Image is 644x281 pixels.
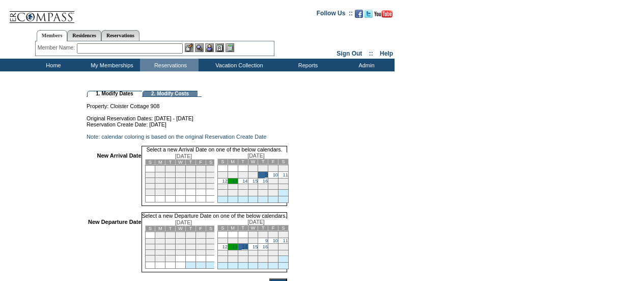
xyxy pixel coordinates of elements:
td: 30 [258,190,268,196]
td: New Arrival Date [88,152,142,206]
td: 22 [248,184,258,190]
td: S [217,159,228,165]
td: 19 [195,244,206,250]
td: 30 [165,189,176,196]
a: 11 [283,238,288,243]
td: 16 [165,178,176,184]
td: 13 [206,172,216,178]
a: 14 [242,178,247,184]
a: 16 [263,244,268,249]
td: 21 [145,250,155,256]
td: 12 [195,239,206,244]
td: 7 [145,172,155,178]
td: 23 [165,184,176,189]
a: 10 [273,172,278,177]
td: 19 [217,184,228,190]
td: Reports [277,59,336,71]
td: 4 [185,232,195,239]
td: New Departure Date [88,219,142,272]
td: 28 [145,256,155,262]
a: 12 [222,244,227,249]
td: 31 [268,256,278,263]
td: 21 [238,250,248,256]
td: 18 [278,244,289,250]
a: 10 [273,238,278,243]
a: Follow us on Twitter [365,13,373,19]
td: 25 [278,250,289,256]
td: 13 [206,239,216,244]
a: 15 [253,244,258,249]
td: M [228,225,238,231]
td: 3 [268,232,278,238]
td: 11 [185,172,195,178]
td: 20 [228,250,238,256]
img: Reservations [215,43,224,52]
td: 10 [176,172,186,178]
td: My Memberships [81,59,140,71]
a: Members [37,30,68,41]
a: 15 [253,178,258,184]
td: 5 [195,232,206,239]
td: T [165,226,176,232]
td: 21 [238,184,248,190]
td: 25 [185,184,195,189]
td: 14 [145,244,155,250]
td: 27 [228,256,238,263]
td: F [268,225,278,231]
a: 16 [263,178,268,184]
td: S [145,160,155,165]
td: 17 [268,244,278,250]
td: 15 [155,244,165,250]
td: Reservations [140,59,199,71]
img: Become our fan on Facebook [355,10,363,18]
a: Subscribe to our YouTube Channel [374,13,393,19]
td: 17 [268,178,278,184]
td: 30 [258,256,268,263]
td: Admin [336,59,395,71]
td: 29 [155,189,165,196]
td: Select a new Arrival Date on one of the below calendars. [142,146,288,152]
td: T [258,225,268,231]
td: 6 [228,172,238,178]
a: Help [380,50,393,57]
td: 24 [176,250,186,256]
td: 22 [155,184,165,189]
td: Property: Cloister Cottage 908 [87,97,287,109]
td: 27 [206,184,216,189]
td: W [176,226,186,232]
a: Become our fan on Facebook [355,13,363,19]
td: 2 [165,232,176,239]
td: 7 [238,238,248,244]
td: M [155,226,165,232]
a: 9 [265,238,268,243]
td: 11 [185,239,195,244]
span: [DATE] [175,153,192,159]
td: S [217,225,228,231]
td: 3 [176,166,186,172]
td: 15 [155,178,165,184]
td: 23 [258,250,268,256]
td: W [248,225,258,231]
td: 7 [145,239,155,244]
td: S [278,159,289,165]
td: 24 [176,184,186,189]
td: 21 [145,184,155,189]
td: 24 [268,184,278,190]
td: 23 [165,250,176,256]
td: 2 [258,232,268,238]
td: 26 [217,190,228,196]
td: 20 [206,178,216,184]
td: Note: calendar coloring is based on the original Reservation Create Date [87,134,287,140]
td: T [185,160,195,165]
td: 1 [248,232,258,238]
img: Compass Home [9,3,75,23]
td: 29 [248,190,258,196]
a: 13 [232,178,237,184]
img: View [195,43,204,52]
td: 27 [206,250,216,256]
img: b_edit.gif [185,43,193,52]
td: 14 [145,178,155,184]
td: 20 [228,184,238,190]
td: 28 [238,190,248,196]
td: 9 [165,172,176,178]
